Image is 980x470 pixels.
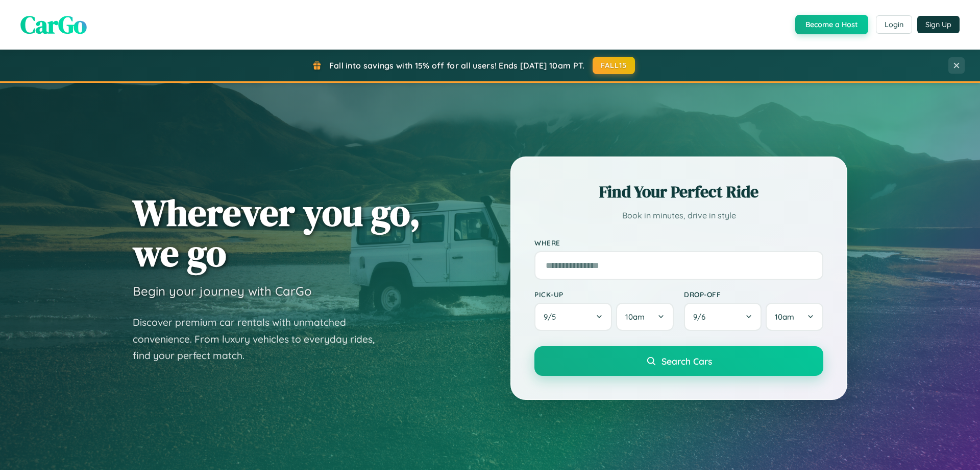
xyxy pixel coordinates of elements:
[616,303,674,331] button: 10am
[534,208,823,223] p: Book in minutes, drive in style
[795,15,868,34] button: Become a Host
[534,290,674,299] label: Pick-up
[534,346,823,376] button: Search Cars
[534,181,823,203] h2: Find Your Perfect Ride
[329,60,585,71] span: Fall into savings with 15% off for all users! Ends [DATE] 10am PT.
[684,303,762,331] button: 9/6
[20,8,87,41] span: CarGo
[133,283,312,299] h3: Begin your journey with CarGo
[133,314,388,364] p: Discover premium car rentals with unmatched convenience. From luxury vehicles to everyday rides, ...
[775,312,794,322] span: 10am
[544,312,561,322] span: 9 / 5
[766,303,823,331] button: 10am
[693,312,710,322] span: 9 / 6
[661,355,712,367] span: Search Cars
[593,57,635,74] button: FALL15
[876,15,912,34] button: Login
[534,238,823,247] label: Where
[625,312,645,322] span: 10am
[684,290,823,299] label: Drop-off
[917,16,960,33] button: Sign Up
[534,303,612,331] button: 9/5
[133,192,421,273] h1: Wherever you go, we go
